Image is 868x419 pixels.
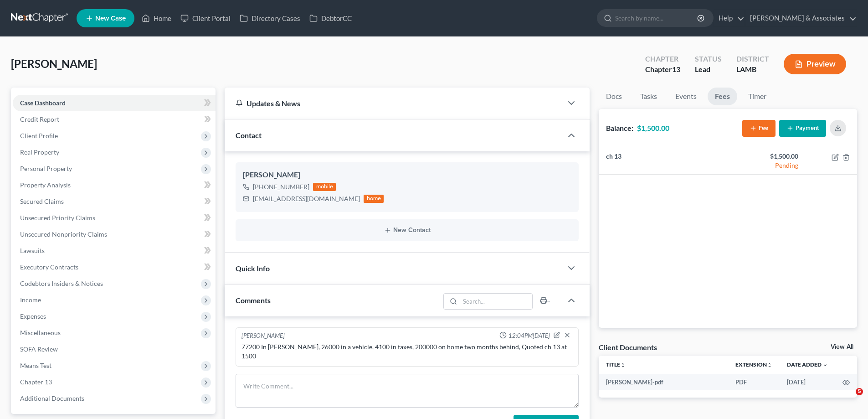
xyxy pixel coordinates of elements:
[253,194,360,203] div: [EMAIL_ADDRESS][DOMAIN_NAME]
[95,15,126,22] span: New Case
[742,120,776,137] button: Fee
[599,342,657,352] div: Client Documents
[243,170,571,181] div: [PERSON_NAME]
[20,214,95,222] span: Unsecured Priority Claims
[20,312,46,320] span: Expenses
[235,10,305,26] a: Directory Cases
[856,388,863,395] span: 5
[20,115,59,123] span: Credit Report
[736,64,769,75] div: LAMB
[176,10,235,26] a: Client Portal
[599,88,629,105] a: Docs
[236,264,270,273] span: Quick Info
[20,148,59,156] span: Real Property
[735,161,798,170] div: Pending
[645,64,680,75] div: Chapter
[780,374,835,390] td: [DATE]
[633,88,664,105] a: Tasks
[20,230,107,238] span: Unsecured Nonpriority Claims
[606,361,626,368] a: Titleunfold_more
[20,279,103,287] span: Codebtors Insiders & Notices
[236,131,262,140] span: Contact
[243,227,571,234] button: New Contact
[20,165,72,172] span: Personal Property
[20,329,61,336] span: Miscellaneous
[822,362,828,368] i: expand_more
[20,394,84,402] span: Additional Documents
[741,88,774,105] a: Timer
[137,10,176,26] a: Home
[20,197,64,205] span: Secured Claims
[708,88,737,105] a: Fees
[20,132,58,140] span: Client Profile
[735,152,798,161] div: $1,500.00
[668,88,704,105] a: Events
[253,182,309,191] div: [PHONE_NUMBER]
[313,183,336,191] div: mobile
[20,362,51,369] span: Means Test
[13,226,216,243] a: Unsecured Nonpriority Claims
[735,361,772,368] a: Extensionunfold_more
[672,65,680,73] span: 13
[606,124,633,132] strong: Balance:
[620,362,626,368] i: unfold_more
[831,344,853,350] a: View All
[714,10,745,26] a: Help
[460,294,533,309] input: Search...
[13,177,216,193] a: Property Analysis
[728,374,780,390] td: PDF
[787,361,828,368] a: Date Added expand_more
[837,388,859,410] iframe: Intercom live chat
[779,120,826,137] button: Payment
[20,247,45,254] span: Lawsuits
[645,54,680,64] div: Chapter
[508,331,550,340] span: 12:04PM[DATE]
[20,345,58,353] span: SOFA Review
[20,99,66,107] span: Case Dashboard
[784,54,846,74] button: Preview
[236,296,271,305] span: Comments
[241,342,573,361] div: 77200 In [PERSON_NAME], 26000 in a vehicle, 4100 in taxes, 200000 on home two months behind, Quot...
[615,10,699,26] input: Search by name...
[13,259,216,275] a: Executory Contracts
[695,54,722,64] div: Status
[13,341,216,357] a: SOFA Review
[13,193,216,210] a: Secured Claims
[20,296,41,304] span: Income
[20,181,71,189] span: Property Analysis
[20,378,52,386] span: Chapter 13
[599,374,728,390] td: [PERSON_NAME]-pdf
[13,111,216,128] a: Credit Report
[241,331,285,341] div: [PERSON_NAME]
[745,10,857,26] a: [PERSON_NAME] & Associates
[13,210,216,226] a: Unsecured Priority Claims
[364,195,384,203] div: home
[736,54,769,64] div: District
[13,95,216,111] a: Case Dashboard
[13,243,216,259] a: Lawsuits
[305,10,356,26] a: DebtorCC
[637,124,669,132] strong: $1,500.00
[695,64,722,75] div: Lead
[236,98,551,108] div: Updates & News
[599,148,728,175] td: ch 13
[767,362,772,368] i: unfold_more
[11,57,97,70] span: [PERSON_NAME]
[20,263,78,271] span: Executory Contracts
